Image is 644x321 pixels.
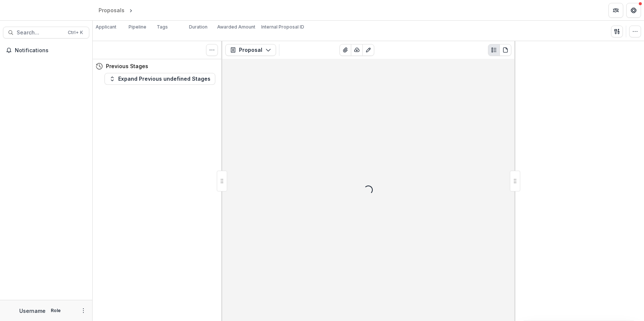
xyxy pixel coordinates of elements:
button: Toggle View Cancelled Tasks [206,44,218,56]
div: Ctrl + K [66,29,84,37]
button: View Attached Files [339,44,351,56]
p: Internal Proposal ID [261,24,304,30]
button: More [79,306,88,315]
p: Pipeline [129,24,146,30]
span: Search... [17,30,63,36]
button: Search... [3,27,89,39]
p: Duration [189,24,208,30]
button: Proposal [225,44,276,56]
button: PDF view [499,44,511,56]
nav: breadcrumb [96,5,166,16]
button: Edit as form [362,44,374,56]
a: Proposals [96,5,127,16]
button: Partners [608,3,623,18]
button: Notifications [3,44,89,56]
button: Expand Previous undefined Stages [104,73,215,85]
h4: Previous Stages [106,62,148,70]
p: Awarded Amount [217,24,255,30]
button: Plaintext view [488,44,500,56]
span: Notifications [15,47,86,54]
p: Applicant [96,24,116,30]
div: Proposals [99,6,125,14]
button: Get Help [626,3,641,18]
p: Tags [157,24,168,30]
p: Username [19,307,46,315]
p: Role [49,307,63,314]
